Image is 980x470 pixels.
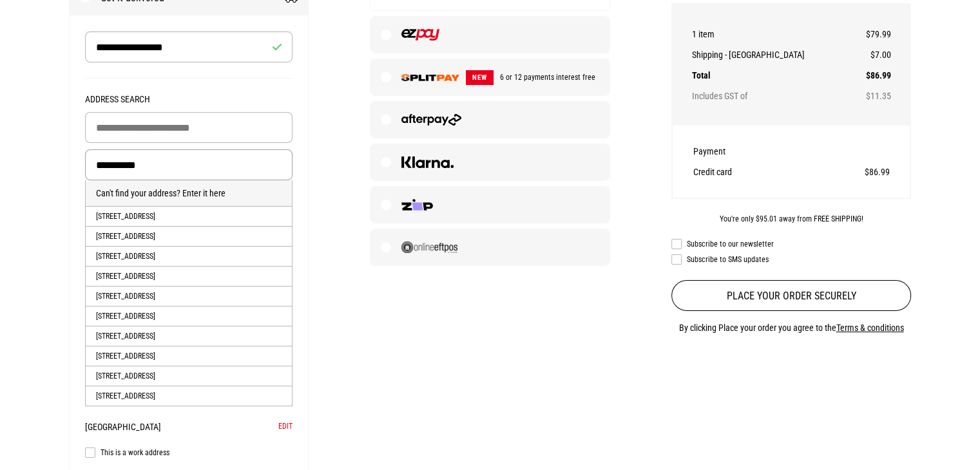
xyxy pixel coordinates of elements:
[401,156,454,168] img: Klarna
[693,162,812,182] th: Credit card
[86,306,293,326] li: [STREET_ADDRESS]
[86,346,293,366] li: [STREET_ADDRESS]
[692,44,854,65] th: Shipping - [GEOGRAPHIC_DATA]
[466,70,494,85] span: NEW
[854,24,890,44] td: $79.99
[671,280,912,311] button: Place your order securely
[86,386,293,406] li: [STREET_ADDRESS]
[671,214,912,223] div: You're only $95.01 away from FREE SHIPPING!
[86,246,293,266] li: [STREET_ADDRESS]
[692,86,854,106] th: Includes GST of
[85,112,293,143] input: Building Name (Optional)
[86,206,293,226] li: [STREET_ADDRESS]
[854,65,890,86] td: $86.99
[692,24,854,44] th: 1 item
[401,241,457,253] img: Online EFTPOS
[10,5,49,44] button: Open LiveChat chat widget
[494,73,595,82] span: 6 or 12 payments interest free
[85,447,293,458] label: This is a work address
[854,86,890,106] td: $11.35
[278,422,293,431] button: Edit
[671,239,912,249] label: Subscribe to our newsletter
[401,29,439,41] img: EZPAY
[86,326,293,346] li: [STREET_ADDRESS]
[85,32,293,62] input: Recipient Name
[85,94,293,112] legend: Address Search
[401,74,459,81] img: SPLITPAY
[812,162,889,182] td: $86.99
[86,266,293,286] li: [STREET_ADDRESS]
[401,114,461,126] img: Afterpay
[836,323,904,333] a: Terms & conditions
[86,286,293,306] li: [STREET_ADDRESS]
[85,149,293,180] input: Delivery Address
[692,65,854,86] th: Total
[401,199,433,211] img: Zip
[86,366,293,386] li: [STREET_ADDRESS]
[85,422,293,432] div: [GEOGRAPHIC_DATA]
[854,44,890,65] td: $7.00
[671,254,912,265] label: Subscribe to SMS updates
[86,226,293,246] li: [STREET_ADDRESS]
[671,320,912,335] p: By clicking Place your order you agree to the
[693,141,812,162] th: Payment
[86,180,236,206] button: Can't find your address? Enter it here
